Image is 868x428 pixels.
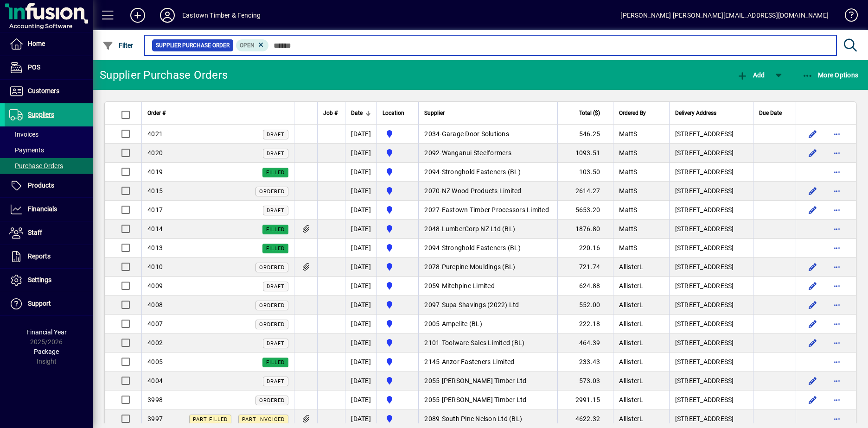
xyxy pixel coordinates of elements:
[345,163,377,182] td: [DATE]
[830,278,844,293] button: More options
[619,187,637,195] span: MattS
[5,142,93,158] a: Payments
[28,205,57,213] span: Financials
[442,377,527,384] span: [PERSON_NAME] Timber Ltd
[259,321,285,327] span: Ordered
[759,108,782,118] span: Due Date
[424,358,440,365] span: 2145
[242,416,285,422] span: Part Invoiced
[147,358,163,365] span: 4005
[442,263,516,271] span: Purepine Mouldings (BL)
[802,71,859,79] span: More Options
[557,315,613,334] td: 222.18
[383,128,413,139] span: Holyoake St
[557,239,613,258] td: 220.16
[805,373,820,388] button: Edit
[5,221,93,245] a: Staff
[669,144,753,163] td: [STREET_ADDRESS]
[9,162,63,170] span: Purchase Orders
[345,371,377,390] td: [DATE]
[102,42,134,49] span: Filter
[147,244,163,252] span: 4013
[619,244,637,252] span: MattS
[424,301,440,308] span: 2097
[805,202,820,217] button: Edit
[424,149,440,157] span: 2092
[267,283,285,290] span: Draft
[383,108,404,118] span: Location
[669,334,753,352] td: [STREET_ADDRESS]
[153,7,182,24] button: Profile
[442,187,522,195] span: NZ Wood Products Limited
[383,299,413,310] span: Holyoake St
[675,108,716,118] span: Delivery Address
[345,144,377,163] td: [DATE]
[557,163,613,182] td: 103.50
[424,263,440,271] span: 2078
[830,126,844,141] button: More options
[28,63,40,71] span: POS
[557,220,613,239] td: 1876.80
[418,296,557,315] td: -
[424,206,440,214] span: 2027
[805,335,820,350] button: Edit
[28,300,51,307] span: Support
[669,201,753,220] td: [STREET_ADDRESS]
[147,263,163,271] span: 4010
[669,163,753,182] td: [STREET_ADDRESS]
[418,201,557,220] td: -
[9,131,38,138] span: Invoices
[147,225,163,233] span: 4014
[345,220,377,239] td: [DATE]
[830,202,844,217] button: More options
[266,170,285,176] span: Filled
[259,264,285,271] span: Ordered
[28,276,51,283] span: Settings
[838,2,856,32] a: Knowledge Base
[34,348,59,355] span: Package
[5,198,93,221] a: Financials
[351,108,363,118] span: Date
[424,320,440,327] span: 2005
[418,334,557,352] td: -
[267,208,285,214] span: Draft
[182,8,261,23] div: Eastown Timber & Fencing
[147,282,163,290] span: 4009
[669,371,753,390] td: [STREET_ADDRESS]
[28,40,45,47] span: Home
[805,278,820,293] button: Edit
[418,352,557,371] td: -
[805,259,820,274] button: Edit
[830,164,844,179] button: More options
[619,415,643,422] span: AllisterL
[345,315,377,334] td: [DATE]
[669,220,753,239] td: [STREET_ADDRESS]
[5,158,93,174] a: Purchase Orders
[5,245,93,268] a: Reports
[267,340,285,346] span: Draft
[383,261,413,272] span: Holyoake St
[805,126,820,141] button: Edit
[259,397,285,403] span: Ordered
[442,301,519,308] span: Supa Shavings (2022) Ltd
[830,373,844,388] button: More options
[123,7,153,24] button: Add
[147,415,163,422] span: 3997
[418,125,557,144] td: -
[5,32,93,56] a: Home
[669,352,753,371] td: [STREET_ADDRESS]
[442,130,509,138] span: Garage Door Solutions
[418,315,557,334] td: -
[259,189,285,195] span: Ordered
[830,145,844,160] button: More options
[383,166,413,177] span: Holyoake St
[557,334,613,352] td: 464.39
[619,301,643,308] span: AllisterL
[323,108,338,118] span: Job #
[383,280,413,291] span: Holyoake St
[442,396,527,403] span: [PERSON_NAME] Timber Ltd
[424,282,440,290] span: 2059
[418,163,557,182] td: -
[669,296,753,315] td: [STREET_ADDRESS]
[669,277,753,296] td: [STREET_ADDRESS]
